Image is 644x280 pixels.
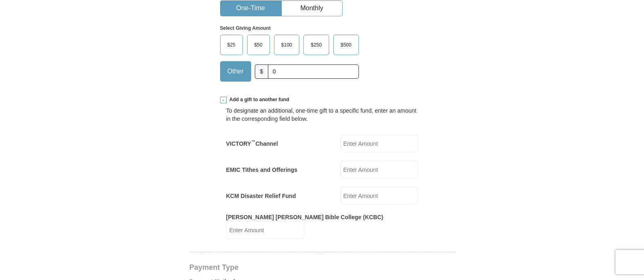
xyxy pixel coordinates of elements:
[340,135,418,152] input: Enter Amount
[226,221,304,239] input: Enter Amount
[226,166,298,174] label: EMIC Tithes and Offerings
[221,1,281,16] button: One-Time
[307,39,326,51] span: $250
[268,64,359,79] input: Other Amount
[226,213,383,221] label: [PERSON_NAME] [PERSON_NAME] Bible College (KCBC)
[255,64,269,79] span: $
[250,39,267,51] span: $50
[223,39,240,51] span: $25
[226,192,296,200] label: KCM Disaster Relief Fund
[282,1,342,16] button: Monthly
[223,65,248,78] span: Other
[340,187,418,204] input: Enter Amount
[226,140,278,148] label: VICTORY Channel
[277,39,296,51] span: $100
[227,96,290,103] span: Add a gift to another fund
[189,264,455,271] h4: Payment Type
[336,39,356,51] span: $500
[226,107,418,123] div: To designate an additional, one-time gift to a specific fund, enter an amount in the correspondin...
[220,25,271,31] strong: Select Giving Amount
[340,161,418,178] input: Enter Amount
[251,139,256,144] sup: ™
